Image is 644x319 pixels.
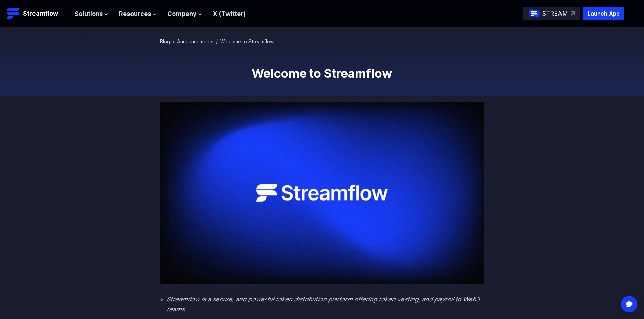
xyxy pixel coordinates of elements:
a: Streamflow [7,7,68,20]
p: Streamflow [23,9,58,18]
img: top-right-arrow.svg [571,11,575,16]
button: Launch App [583,7,624,20]
a: STREAM [523,7,580,20]
span: Resources [119,9,151,19]
div: Open Intercom Messenger [621,296,637,312]
span: / [173,38,174,44]
button: Solutions [75,9,108,19]
img: Streamflow Logo [7,7,20,20]
a: X (Twitter) [213,10,246,17]
span: Solutions [75,9,103,19]
button: Company [167,9,202,19]
a: Announcements [177,38,213,44]
img: streamflow-logo-circle.png [529,8,540,19]
span: / [216,38,218,44]
p: STREAM [542,9,568,19]
em: Streamflow is a secure, and powerful token distribution platform offering token vesting, and payr... [167,296,480,313]
img: Welcome to Streamflow [160,102,484,284]
span: Company [167,9,197,19]
a: Blog [160,38,170,44]
button: Resources [119,9,157,19]
h1: Welcome to Streamflow [160,67,484,80]
span: Welcome to Streamflow [220,38,274,44]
